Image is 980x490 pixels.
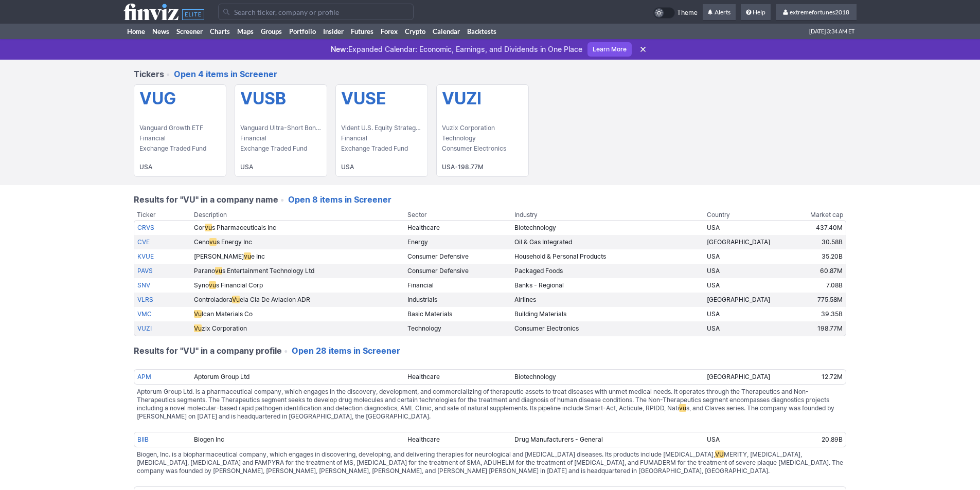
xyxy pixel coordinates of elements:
a: VUZI Vuzix Corporation Technology Consumer Electronics USA•198.77M [436,84,529,177]
td: 198.77M [775,321,846,336]
span: Exchange Traded Fund [139,143,221,154]
a: VUSB Vanguard Ultra-Short Bond ETF Financial Exchange Traded Fund USA [235,84,327,177]
span: Vu [232,296,240,303]
a: Crypto [401,24,429,39]
span: extremefortunes2018 [790,8,849,16]
a: Groups [257,24,286,39]
a: BIIB [137,435,149,443]
td: Financial [404,278,511,293]
h5: VUSE [341,89,422,108]
span: Vu [194,310,202,318]
td: 20.89B [775,432,846,447]
td: [GEOGRAPHIC_DATA] [704,369,775,385]
td: 7.08B [775,278,846,293]
th: Ticker [134,210,191,220]
a: Open 8 items in Screener [288,194,391,205]
span: • [280,194,284,205]
span: Consumer Electronics [442,143,523,154]
td: Consumer Defensive [404,249,511,264]
td: Aptorum Group Ltd. is a pharmaceutical company, which engages in the discovery, development, and ... [134,385,846,424]
span: vu [244,252,251,260]
b: USA [139,162,221,172]
span: Exchange Traded Fund [240,143,322,154]
td: 60.87M [775,264,846,278]
a: Futures [347,24,377,39]
b: USA [240,162,322,172]
span: [DATE] 3:34 AM ET [809,24,854,39]
td: Syno s Financial Corp [191,278,405,293]
th: Sector [404,210,511,220]
td: USA [704,264,775,278]
td: Biogen, Inc. is a biopharmaceutical company, which engages in discovering, developing, and delive... [134,447,846,478]
span: vu [679,404,686,412]
td: Consumer Electronics [511,321,704,336]
span: Exchange Traded Fund [341,143,422,154]
p: Expanded Calendar: Economic, Earnings, and Dividends in One Place [331,44,582,55]
td: Parano s Entertainment Technology Ltd [191,264,405,278]
a: Maps [234,24,257,39]
td: Airlines [511,293,704,307]
h5: VUG [139,89,221,108]
span: Vu [194,324,202,332]
td: lcan Materials Co [191,307,405,321]
a: Open 4 items in Screener [174,69,277,79]
a: Home [123,24,149,39]
td: 775.58M [775,293,846,307]
td: USA [704,432,775,447]
span: • [166,69,170,79]
td: Drug Manufacturers - General [511,432,704,447]
th: Industry [511,210,704,220]
span: Financial [240,133,322,143]
a: Backtests [464,24,500,39]
td: Biogen Inc [191,432,405,447]
a: Alerts [703,4,736,21]
a: Charts [206,24,234,39]
span: vu [215,267,222,275]
a: Calendar [429,24,464,39]
th: Description [191,210,405,220]
td: USA [704,249,775,264]
a: extremefortunes2018 [776,4,857,21]
a: News [149,24,173,39]
td: Energy [404,235,511,249]
span: Vident U.S. Equity Strategy ETF [341,123,422,133]
span: Vanguard Growth ETF [139,123,221,133]
span: Financial [341,133,422,143]
b: USA 198.77M [442,162,523,172]
span: • [455,163,458,171]
a: Help [741,4,771,21]
td: Oil & Gas Integrated [511,235,704,249]
a: Portfolio [286,24,319,39]
td: Banks - Regional [511,278,704,293]
td: Aptorum Group Ltd [191,369,405,385]
a: VUSE Vident U.S. Equity Strategy ETF Financial Exchange Traded Fund USA [335,84,428,177]
h5: VUZI [442,89,523,108]
h4: Results for "VU" in a company profile [134,336,846,361]
td: Biotechnology [511,220,704,235]
a: SNV [137,281,150,289]
a: CVE [137,238,150,246]
span: Technology [442,133,523,143]
td: Healthcare [404,369,511,385]
td: Controladora ela Cia De Aviacion ADR [191,293,405,307]
a: VUZI [137,324,152,332]
td: zix Corporation [191,321,405,336]
td: Household & Personal Products [511,249,704,264]
a: KVUE [137,252,154,260]
a: VLRS [137,296,153,303]
span: vu [209,238,217,246]
span: vu [205,224,212,231]
a: Learn More [587,42,632,57]
span: Financial [139,133,221,143]
td: Biotechnology [511,369,704,385]
a: APM [137,373,151,380]
td: 12.72M [775,369,846,385]
h4: Results for "VU" in a company name [134,185,846,210]
td: 39.35B [775,307,846,321]
h4: Tickers [134,60,846,84]
td: USA [704,321,775,336]
a: VUG Vanguard Growth ETF Financial Exchange Traded Fund USA [134,84,226,177]
span: New: [331,45,348,53]
td: Cor s Pharmaceuticals Inc [191,220,405,235]
span: Vanguard Ultra-Short Bond ETF [240,123,322,133]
